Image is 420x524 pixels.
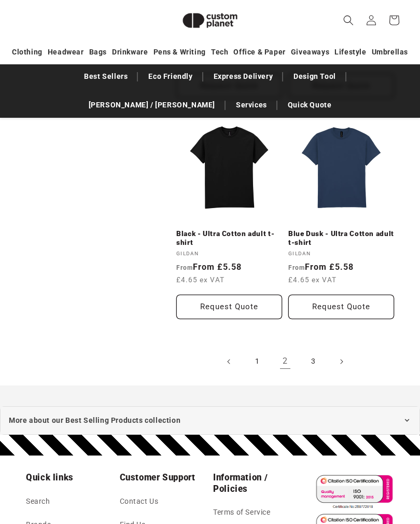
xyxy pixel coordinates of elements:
a: Services [231,96,272,114]
a: Giveaways [291,43,329,61]
a: Page 2 [274,350,297,373]
span: More about our Best Selling Products collection [9,414,180,427]
a: Pens & Writing [153,43,206,61]
iframe: Chat Widget [242,412,420,524]
a: Office & Paper [233,43,285,61]
a: Search [26,495,50,513]
nav: Pagination [176,350,394,373]
a: Quick Quote [283,96,337,114]
h2: Quick links [26,472,114,484]
a: Blue Dusk - Ultra Cotton adult t-shirt [288,229,394,247]
img: Custom Planet [174,4,246,37]
a: Clothing [12,43,43,61]
button: Request Quote [176,295,282,319]
a: Next page [330,350,353,373]
summary: Search [337,9,360,32]
a: Contact Us [120,495,159,513]
a: Previous page [218,350,241,373]
a: Lifestyle [334,43,366,61]
a: Black - Ultra Cotton adult t-shirt [176,229,282,247]
a: Headwear [48,43,84,61]
a: Express Delivery [208,67,278,86]
a: Design Tool [288,67,341,86]
a: Page 1 [246,350,269,373]
a: Page 3 [302,350,325,373]
a: Tech [211,43,228,61]
h2: Customer Support [120,472,207,484]
a: Umbrellas [372,43,408,61]
a: Bags [89,43,107,61]
a: Eco Friendly [143,67,198,86]
a: Drinkware [112,43,148,61]
a: Terms of Service [213,506,271,524]
a: [PERSON_NAME] / [PERSON_NAME] [83,96,220,114]
button: Request Quote [288,295,394,319]
a: Best Sellers [79,67,133,86]
h2: Information / Policies [213,472,301,494]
